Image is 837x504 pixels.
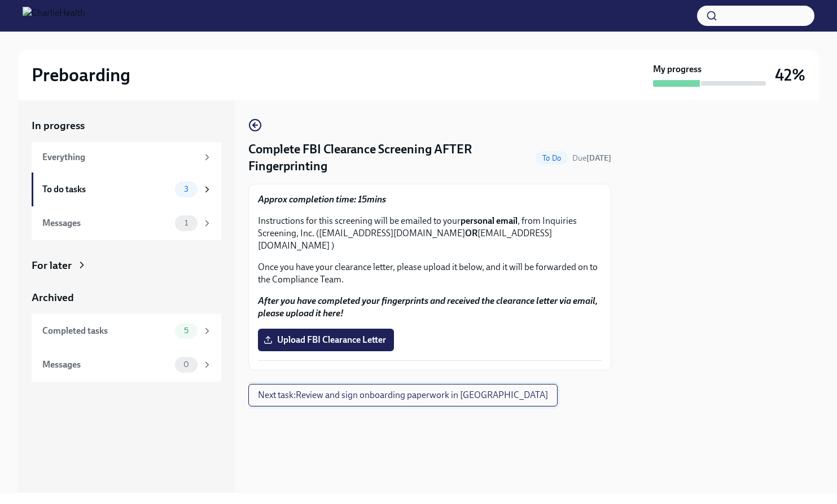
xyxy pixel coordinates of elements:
[258,329,394,351] label: Upload FBI Clearance Letter
[32,206,221,240] a: Messages1
[248,384,558,406] button: Next task:Review and sign onboarding paperwork in [GEOGRAPHIC_DATA]
[586,153,611,163] strong: [DATE]
[266,334,386,346] span: Upload FBI Clearance Letter
[32,258,221,273] a: For later
[32,118,221,133] a: In progress
[32,258,72,273] div: For later
[42,151,198,163] div: Everything
[32,173,221,206] a: To do tasks3
[461,215,518,226] strong: personal email
[572,153,611,163] span: Due
[258,194,386,205] strong: Approx completion time: 15mins
[32,290,221,305] a: Archived
[178,219,195,227] span: 1
[177,185,195,193] span: 3
[42,359,170,371] div: Messages
[258,390,548,401] span: Next task : Review and sign onboarding paperwork in [GEOGRAPHIC_DATA]
[465,228,477,238] strong: OR
[536,154,568,162] span: To Do
[248,141,531,175] h4: Complete FBI Clearance Screening AFTER Fingerprinting
[258,215,602,252] p: Instructions for this screening will be emailed to your , from Inquiries Screening, Inc. ([EMAIL_...
[177,326,195,335] span: 5
[32,64,130,86] h2: Preboarding
[775,65,805,85] h3: 42%
[258,261,602,286] p: Once you have your clearance letter, please upload it below, and it will be forwarded on to the C...
[23,7,85,25] img: CharlieHealth
[32,142,221,173] a: Everything
[653,63,702,76] strong: My progress
[572,153,611,163] span: August 29th, 2025 09:00
[32,314,221,348] a: Completed tasks5
[42,217,170,229] div: Messages
[42,183,170,196] div: To do tasks
[177,360,196,369] span: 0
[258,295,598,319] strong: After you have completed your fingerprints and received the clearance letter via email, please up...
[32,348,221,382] a: Messages0
[42,325,170,337] div: Completed tasks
